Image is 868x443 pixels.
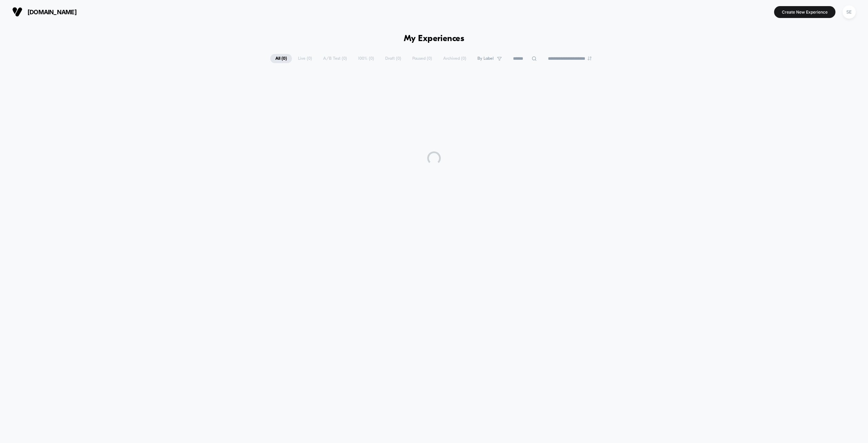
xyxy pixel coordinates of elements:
span: [DOMAIN_NAME] [27,8,77,16]
button: Create New Experience [774,6,835,18]
img: Visually logo [12,7,22,17]
button: SE [841,5,858,19]
button: [DOMAIN_NAME] [10,6,79,17]
span: By Label [477,56,494,61]
img: end [588,56,592,60]
span: All ( 0 ) [270,54,292,63]
div: SE [843,5,856,19]
h1: My Experiences [404,34,465,44]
